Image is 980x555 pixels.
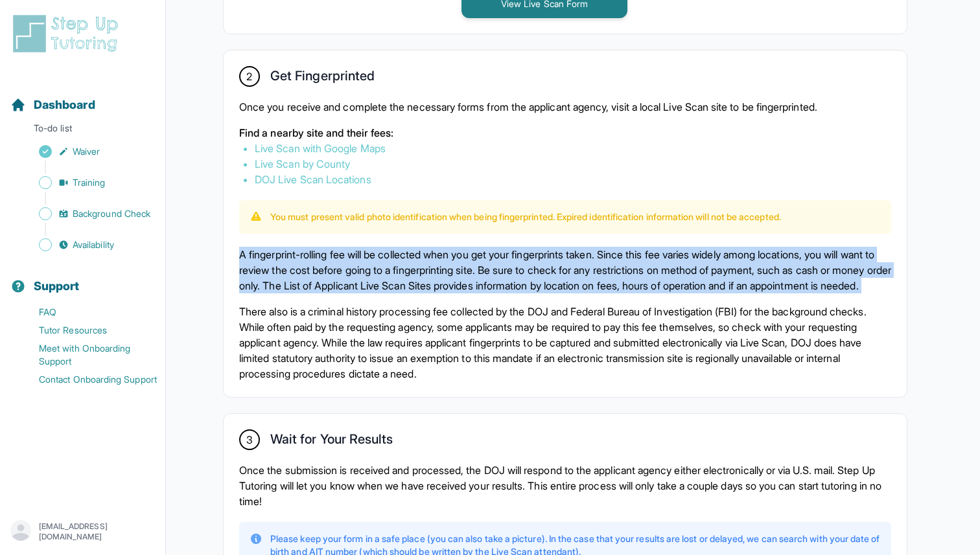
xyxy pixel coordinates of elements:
p: You must present valid photo identification when being fingerprinted. Expired identification info... [270,210,781,223]
span: Dashboard [34,96,95,114]
p: There also is a criminal history processing fee collected by the DOJ and Federal Bureau of Invest... [239,304,891,381]
span: Training [73,176,106,189]
img: logo [10,13,126,54]
a: Contact Onboarding Support [10,370,165,389]
a: Training [10,174,165,192]
a: Live Scan by County [255,157,350,170]
span: Waiver [73,145,100,158]
span: Availability [73,238,114,251]
a: Availability [10,236,165,254]
a: DOJ Live Scan Locations [255,173,371,186]
p: A fingerprint-rolling fee will be collected when you get your fingerprints taken. Since this fee ... [239,247,891,293]
a: Background Check [10,205,165,223]
a: FAQ [10,303,165,321]
button: Support [5,256,160,300]
a: Tutor Resources [10,321,165,339]
a: Waiver [10,142,165,161]
button: [EMAIL_ADDRESS][DOMAIN_NAME] [10,520,155,543]
span: Support [34,277,80,295]
p: Find a nearby site and their fees: [239,125,891,141]
button: Dashboard [5,75,160,119]
a: Dashboard [10,96,95,114]
p: Once you receive and complete the necessary forms from the applicant agency, visit a local Live S... [239,99,891,115]
p: Once the submission is received and processed, the DOJ will respond to the applicant agency eithe... [239,462,891,509]
span: 2 [246,69,252,84]
span: Background Check [73,207,150,220]
h2: Get Fingerprinted [270,68,375,89]
p: [EMAIL_ADDRESS][DOMAIN_NAME] [39,521,155,542]
h2: Wait for Your Results [270,431,393,452]
span: 3 [246,432,253,447]
a: Live Scan with Google Maps [255,142,386,155]
a: Meet with Onboarding Support [10,339,165,370]
p: To-do list [5,122,160,140]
